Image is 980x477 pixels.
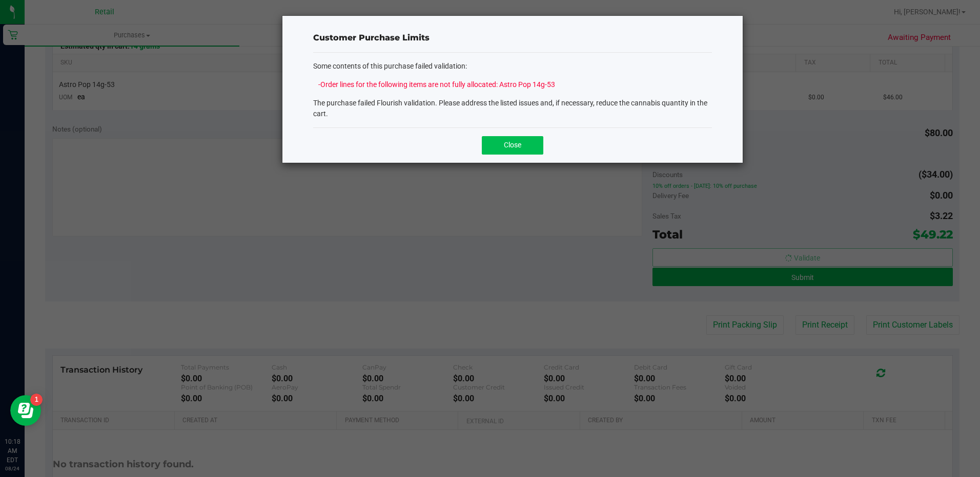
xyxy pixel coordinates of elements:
[321,77,712,93] li: Order lines for the following items are not fully allocated: Astro Pop 14g-53
[313,98,712,119] div: The purchase failed Flourish validation. Please address the listed issues and, if necessary, redu...
[10,395,41,426] iframe: Resource center
[30,394,43,406] iframe: Resource center unread badge
[504,141,521,149] span: Close
[313,61,712,72] div: Some contents of this purchase failed validation:
[482,136,543,155] button: Close
[313,33,430,42] span: Customer Purchase Limits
